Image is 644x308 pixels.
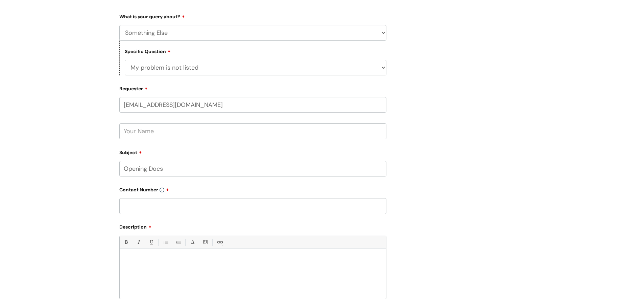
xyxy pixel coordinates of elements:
input: Email [119,97,386,113]
label: Subject [119,147,386,156]
a: Link [215,238,224,246]
a: Bold (Ctrl-B) [122,238,130,246]
label: Description [119,222,386,230]
label: What is your query about? [119,11,386,20]
a: Font Color [188,238,197,246]
a: 1. Ordered List (Ctrl-Shift-8) [174,238,182,246]
a: Italic (Ctrl-I) [134,238,143,246]
input: Your Name [119,123,386,139]
img: info-icon.svg [160,188,164,192]
label: Contact Number [119,185,386,193]
a: Underline(Ctrl-U) [147,238,155,246]
label: Requester [119,84,386,92]
a: • Unordered List (Ctrl-Shift-7) [161,238,170,246]
label: Specific Question [125,48,171,54]
a: Back Color [201,238,209,246]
